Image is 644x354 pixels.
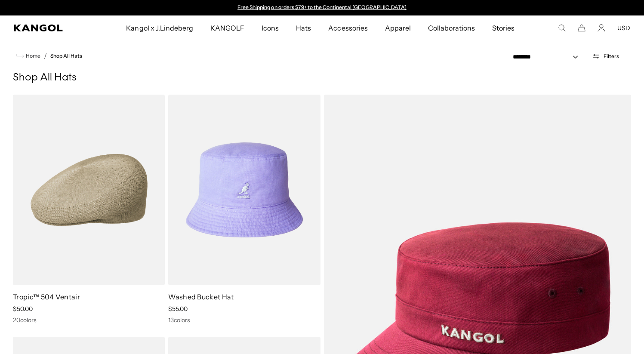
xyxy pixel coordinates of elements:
[237,4,407,10] a: Free Shipping on orders $79+ to the Continental [GEOGRAPHIC_DATA]
[587,52,624,60] button: Open filters
[578,24,585,32] button: Cart
[234,4,411,11] slideshow-component: Announcement bar
[210,15,244,40] span: KANGOLF
[604,53,619,59] span: Filters
[320,15,376,40] a: Accessories
[13,316,165,324] div: 20 colors
[376,15,419,40] a: Apparel
[492,15,515,40] span: Stories
[385,15,411,40] span: Apparel
[253,15,287,40] a: Icons
[16,52,40,60] a: Home
[168,316,320,324] div: 13 colors
[50,53,82,59] a: Shop All Hats
[40,51,47,61] li: /
[617,24,630,32] button: USD
[168,305,188,313] span: $55.00
[428,15,475,40] span: Collaborations
[24,53,40,59] span: Home
[168,292,234,301] a: Washed Bucket Hat
[13,71,631,84] h1: Shop All Hats
[287,15,320,40] a: Hats
[419,15,484,40] a: Collaborations
[117,15,202,40] a: Kangol x J.Lindeberg
[234,4,411,11] div: Announcement
[13,305,33,313] span: $50.00
[484,15,523,40] a: Stories
[234,4,411,11] div: 1 of 2
[328,15,367,40] span: Accessories
[558,24,566,32] summary: Search here
[262,15,279,40] span: Icons
[126,15,193,40] span: Kangol x J.Lindeberg
[598,24,605,32] a: Account
[296,15,311,40] span: Hats
[202,15,253,40] a: KANGOLF
[509,52,587,62] select: Sort by: Featured
[168,95,320,285] img: Washed Bucket Hat
[14,25,83,31] a: Kangol
[13,292,80,301] a: Tropic™ 504 Ventair
[13,95,165,285] img: Tropic™ 504 Ventair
